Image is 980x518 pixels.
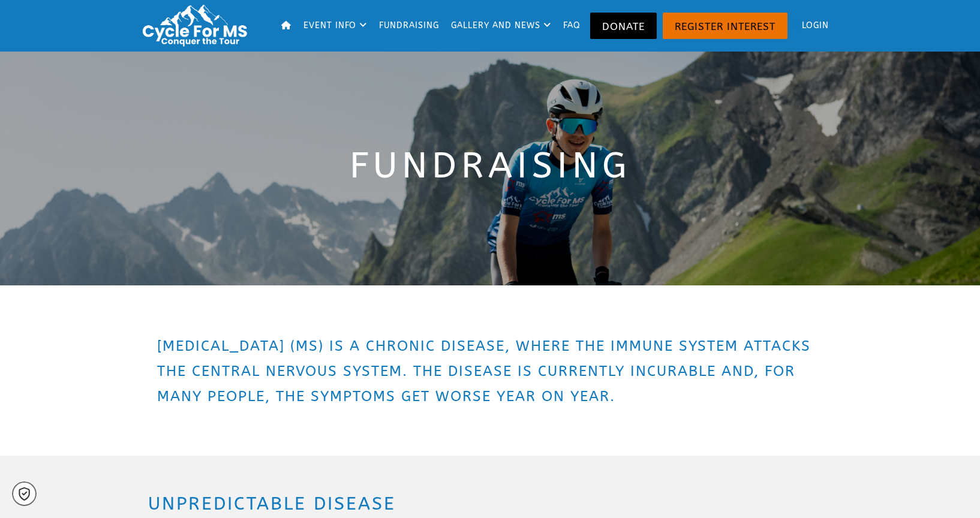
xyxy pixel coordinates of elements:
[663,13,787,39] a: Register Interest
[590,13,657,39] a: Donate
[157,338,811,405] span: [MEDICAL_DATA] (MS) IS A CHRONIC DISEASE, WHERE THE IMMUNE SYSTEM ATTACKS THE CENTRAL NERVOUS SYS...
[350,144,631,187] span: Fundraising
[137,3,257,48] img: Logo
[12,481,37,506] a: Cookie settings
[790,6,834,46] a: Login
